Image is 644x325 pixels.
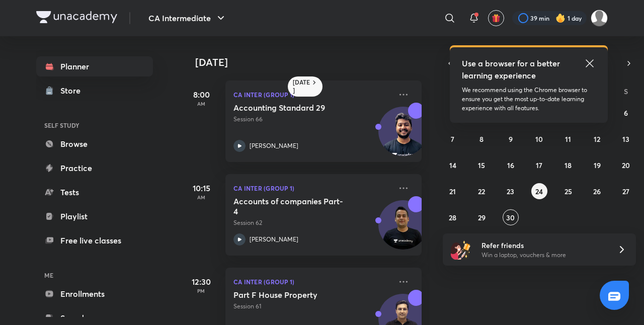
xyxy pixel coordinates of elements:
[473,131,490,147] button: September 8, 2025
[565,160,572,170] abbr: September 18, 2025
[36,117,153,134] h6: SELF STUDY
[622,134,629,144] abbr: September 13, 2025
[560,183,576,199] button: September 25, 2025
[565,187,572,196] abbr: September 25, 2025
[379,112,427,160] img: Avatar
[233,276,391,288] p: CA Inter (Group 1)
[36,56,153,76] a: Planner
[181,276,221,288] h5: 12:30
[379,206,427,254] img: Avatar
[594,160,601,170] abbr: September 19, 2025
[591,10,608,27] img: Drashti Patel
[503,183,519,199] button: September 23, 2025
[36,158,153,178] a: Practice
[233,103,359,113] h5: Accounting Standard 29
[535,187,543,196] abbr: September 24, 2025
[36,284,153,304] a: Enrollments
[624,108,628,118] abbr: September 6, 2025
[445,157,461,173] button: September 14, 2025
[36,134,153,154] a: Browse
[478,187,485,196] abbr: September 22, 2025
[451,239,471,260] img: referral
[36,267,153,284] h6: ME
[36,182,153,202] a: Tests
[181,288,221,294] p: PM
[481,251,605,260] p: Win a laptop, vouchers & more
[449,187,456,196] abbr: September 21, 2025
[555,13,566,23] img: streak
[594,134,600,144] abbr: September 12, 2025
[560,131,576,147] button: September 11, 2025
[618,157,634,173] button: September 20, 2025
[589,183,605,199] button: September 26, 2025
[451,134,454,144] abbr: September 7, 2025
[478,213,486,222] abbr: September 29, 2025
[531,131,547,147] button: September 10, 2025
[445,131,461,147] button: September 7, 2025
[506,213,515,222] abbr: September 30, 2025
[60,85,87,97] div: Store
[181,182,221,194] h5: 10:15
[181,101,221,107] p: AM
[293,78,310,95] h6: [DATE]
[445,183,461,199] button: September 21, 2025
[233,290,359,300] h5: Part F House Property
[233,302,391,311] p: Session 61
[622,187,629,196] abbr: September 27, 2025
[233,218,391,227] p: Session 62
[36,11,117,26] a: Company Logo
[507,160,514,170] abbr: September 16, 2025
[618,131,634,147] button: September 13, 2025
[36,80,153,101] a: Store
[233,182,391,194] p: CA Inter (Group 1)
[250,141,298,150] p: [PERSON_NAME]
[449,213,456,222] abbr: September 28, 2025
[462,86,596,113] p: We recommend using the Chrome browser to ensure you get the most up-to-date learning experience w...
[589,131,605,147] button: September 12, 2025
[531,157,547,173] button: September 17, 2025
[181,89,221,101] h5: 8:00
[36,206,153,226] a: Playlist
[478,160,485,170] abbr: September 15, 2025
[233,89,391,101] p: CA Inter (Group 1)
[233,196,359,216] h5: Accounts of companies Part-4
[462,57,562,82] h5: Use a browser for a better learning experience
[142,8,233,28] button: CA Intermediate
[618,183,634,199] button: September 27, 2025
[36,230,153,251] a: Free live classes
[233,115,391,124] p: Session 66
[473,183,490,199] button: September 22, 2025
[488,10,504,26] button: avatar
[503,209,519,225] button: September 30, 2025
[560,157,576,173] button: September 18, 2025
[589,157,605,173] button: September 19, 2025
[503,131,519,147] button: September 9, 2025
[481,240,605,251] h6: Refer friends
[473,209,490,225] button: September 29, 2025
[618,105,634,121] button: September 6, 2025
[531,183,547,199] button: September 24, 2025
[473,157,490,173] button: September 15, 2025
[36,11,117,23] img: Company Logo
[565,134,571,144] abbr: September 11, 2025
[195,56,432,68] h4: [DATE]
[624,87,628,96] abbr: Saturday
[503,157,519,173] button: September 16, 2025
[535,134,543,144] abbr: September 10, 2025
[536,160,542,170] abbr: September 17, 2025
[507,187,514,196] abbr: September 23, 2025
[250,235,298,244] p: [PERSON_NAME]
[622,160,630,170] abbr: September 20, 2025
[181,194,221,200] p: AM
[449,160,456,170] abbr: September 14, 2025
[479,134,484,144] abbr: September 8, 2025
[445,209,461,225] button: September 28, 2025
[492,14,501,23] img: avatar
[593,187,601,196] abbr: September 26, 2025
[509,134,513,144] abbr: September 9, 2025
